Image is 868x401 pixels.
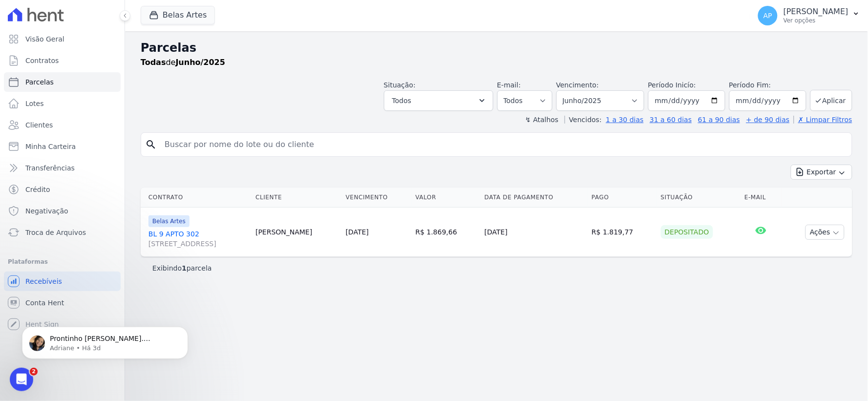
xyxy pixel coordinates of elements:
[152,263,212,273] p: Exibindo parcela
[4,137,121,156] a: Minha Carteira
[141,58,166,67] strong: Todas
[729,80,806,90] label: Período Fim:
[4,201,121,221] a: Negativação
[25,77,54,87] span: Parcelas
[810,90,852,111] button: Aplicar
[497,81,521,89] label: E-mail:
[25,34,64,44] span: Visão Geral
[145,139,157,150] i: search
[25,298,64,308] span: Conta Hent
[783,7,848,17] p: [PERSON_NAME]
[4,293,121,313] a: Conta Hent
[141,39,852,57] h2: Parcelas
[661,225,713,239] div: Depositado
[252,188,342,208] th: Cliente
[25,142,76,151] span: Minha Carteira
[4,72,121,92] a: Parcelas
[25,120,53,130] span: Clientes
[741,188,782,208] th: E-mail
[750,2,868,29] button: AP [PERSON_NAME] Ver opções
[4,29,121,49] a: Visão Geral
[588,208,657,257] td: R$ 1.819,77
[698,116,740,124] a: 61 a 90 dias
[10,368,33,391] iframe: Intercom live chat
[4,158,121,178] a: Transferências
[25,206,68,216] span: Negativação
[148,215,190,227] span: Belas Artes
[648,81,696,89] label: Período Inicío:
[141,188,252,208] th: Contrato
[4,223,121,242] a: Troca de Arquivos
[783,17,848,24] p: Ver opções
[4,272,121,291] a: Recebíveis
[657,188,741,208] th: Situação
[481,208,588,257] td: [DATE]
[794,116,852,124] a: ✗ Limpar Filtros
[342,188,412,208] th: Vencimento
[412,188,481,208] th: Valor
[25,99,44,108] span: Lotes
[791,165,852,180] button: Exportar
[25,185,50,194] span: Crédito
[650,116,692,124] a: 31 a 60 dias
[4,94,121,113] a: Lotes
[176,58,226,67] strong: Junho/2025
[384,90,493,111] button: Todos
[606,116,644,124] a: 1 a 30 dias
[182,264,187,272] b: 1
[30,368,38,376] span: 2
[805,225,845,240] button: Ações
[25,276,62,286] span: Recebíveis
[25,163,75,173] span: Transferências
[25,56,59,65] span: Contratos
[588,188,657,208] th: Pago
[148,239,248,249] span: [STREET_ADDRESS]
[746,116,790,124] a: + de 90 dias
[4,51,121,70] a: Contratos
[252,208,342,257] td: [PERSON_NAME]
[384,81,416,89] label: Situação:
[7,306,203,375] iframe: Intercom notifications mensagem
[565,116,602,124] label: Vencidos:
[763,12,772,19] span: AP
[159,135,848,154] input: Buscar por nome do lote ou do cliente
[481,188,588,208] th: Data de Pagamento
[148,229,248,249] a: BL 9 APTO 302[STREET_ADDRESS]
[141,6,215,24] button: Belas Artes
[412,208,481,257] td: R$ 1.869,66
[525,116,558,124] label: ↯ Atalhos
[4,180,121,199] a: Crédito
[556,81,599,89] label: Vencimento:
[392,95,411,106] span: Todos
[25,228,86,237] span: Troca de Arquivos
[141,57,225,68] p: de
[8,256,117,268] div: Plataformas
[346,228,369,236] a: [DATE]
[4,115,121,135] a: Clientes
